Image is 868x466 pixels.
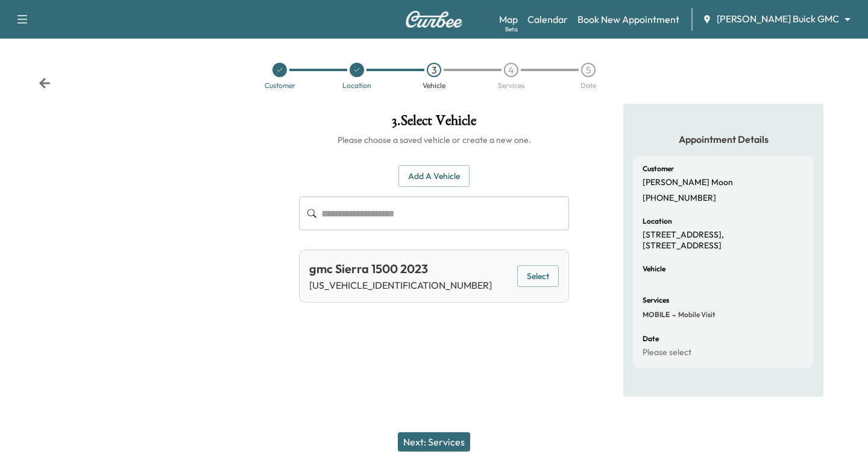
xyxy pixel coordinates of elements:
[517,265,559,288] button: Select
[527,12,568,27] a: Calendar
[498,82,524,89] div: Services
[309,278,492,292] p: [US_VEHICLE_IDENTIFICATION_NUMBER]
[643,177,733,188] p: [PERSON_NAME] Moon
[577,12,679,27] a: Book New Appointment
[581,63,596,77] div: 5
[643,335,659,342] h6: Date
[580,82,596,89] div: Date
[342,82,371,89] div: Location
[643,297,669,304] h6: Services
[633,133,814,146] h5: Appointment Details
[499,12,518,27] a: MapBeta
[643,310,670,320] span: MOBILE
[265,82,295,89] div: Customer
[398,432,470,452] button: Next: Services
[670,309,676,321] span: -
[676,310,715,320] span: Mobile Visit
[299,113,569,134] h1: 3 . Select Vehicle
[427,63,441,77] div: 3
[643,165,674,172] h6: Customer
[643,193,716,204] p: [PHONE_NUMBER]
[643,230,804,251] p: [STREET_ADDRESS], [STREET_ADDRESS]
[309,260,492,278] div: gmc Sierra 1500 2023
[643,347,691,358] p: Please select
[398,165,470,187] button: Add a Vehicle
[504,63,518,77] div: 4
[299,134,569,146] h6: Please choose a saved vehicle or create a new one.
[643,265,665,272] h6: Vehicle
[643,218,672,225] h6: Location
[39,77,51,89] div: Back
[405,11,463,28] img: Curbee Logo
[717,12,839,26] span: [PERSON_NAME] Buick GMC
[505,25,518,34] div: Beta
[423,82,445,89] div: Vehicle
